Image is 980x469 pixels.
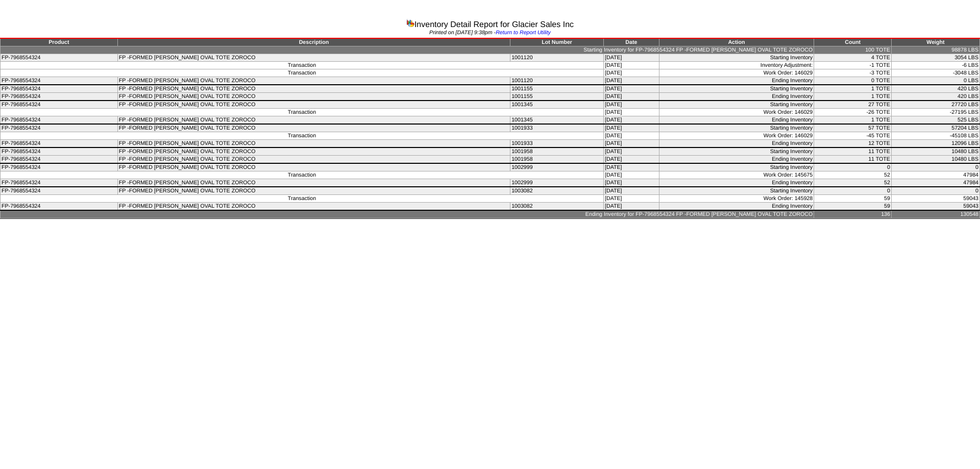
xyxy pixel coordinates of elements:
[1,124,118,132] td: FP-7968554324
[814,62,892,69] td: -1 TOTE
[814,38,892,46] td: Count
[510,156,604,164] td: 1001958
[891,124,979,132] td: 57204 LBS
[1,203,118,211] td: FP-7968554324
[1,109,604,116] td: Transaction
[814,69,892,77] td: -3 TOTE
[604,156,659,164] td: [DATE]
[510,54,604,62] td: 1001120
[659,147,814,156] td: Starting Inventory
[1,140,118,148] td: FP-7968554324
[510,77,604,85] td: 1001120
[891,116,979,125] td: 525 LBS
[814,171,892,179] td: 52
[891,69,979,77] td: -3048 LBS
[891,187,979,195] td: 0
[659,101,814,109] td: Starting Inventory
[117,85,510,93] td: FP -FORMED [PERSON_NAME] OVAL TOTE ZOROCO
[659,195,814,203] td: Work Order: 145928
[604,195,659,203] td: [DATE]
[891,163,979,171] td: 0
[604,124,659,132] td: [DATE]
[814,85,892,93] td: 1 TOTE
[604,187,659,195] td: [DATE]
[510,179,604,187] td: 1002999
[814,124,892,132] td: 57 TOTE
[604,62,659,69] td: [DATE]
[117,203,510,211] td: FP -FORMED [PERSON_NAME] OVAL TOTE ZOROCO
[1,171,604,179] td: Transaction
[891,109,979,116] td: -27195 LBS
[891,54,979,62] td: 3054 LBS
[891,62,979,69] td: -6 LBS
[814,156,892,164] td: 11 TOTE
[891,195,979,203] td: 59043
[604,132,659,140] td: [DATE]
[117,156,510,164] td: FP -FORMED [PERSON_NAME] OVAL TOTE ZOROCO
[604,203,659,211] td: [DATE]
[510,101,604,109] td: 1001345
[659,54,814,62] td: Starting Inventory
[891,171,979,179] td: 47984
[604,54,659,62] td: [DATE]
[814,54,892,62] td: 4 TOTE
[117,93,510,101] td: FP -FORMED [PERSON_NAME] OVAL TOTE ZOROCO
[117,147,510,156] td: FP -FORMED [PERSON_NAME] OVAL TOTE ZOROCO
[659,124,814,132] td: Starting Inventory
[659,109,814,116] td: Work Order: 146029
[1,210,814,218] td: Ending Inventory for FP-7968554324 FP -FORMED [PERSON_NAME] OVAL TOTE ZOROCO
[604,163,659,171] td: [DATE]
[814,101,892,109] td: 27 TOTE
[510,147,604,156] td: 1001958
[510,85,604,93] td: 1001155
[604,179,659,187] td: [DATE]
[814,147,892,156] td: 11 TOTE
[604,171,659,179] td: [DATE]
[659,38,814,46] td: Action
[659,93,814,101] td: Ending Inventory
[891,147,979,156] td: 10480 LBS
[891,85,979,93] td: 420 LBS
[1,93,118,101] td: FP-7968554324
[814,203,892,211] td: 59
[659,203,814,211] td: Ending Inventory
[496,30,551,36] a: Return to Report Utility
[604,147,659,156] td: [DATE]
[510,203,604,211] td: 1003082
[117,38,510,46] td: Description
[510,187,604,195] td: 1003082
[1,54,118,62] td: FP-7968554324
[117,124,510,132] td: FP -FORMED [PERSON_NAME] OVAL TOTE ZOROCO
[1,77,118,85] td: FP-7968554324
[1,46,814,54] td: Starting Inventory for FP-7968554324 FP -FORMED [PERSON_NAME] OVAL TOTE ZOROCO
[604,85,659,93] td: [DATE]
[1,147,118,156] td: FP-7968554324
[1,62,604,69] td: Transaction
[117,116,510,125] td: FP -FORMED [PERSON_NAME] OVAL TOTE ZOROCO
[1,195,604,203] td: Transaction
[604,69,659,77] td: [DATE]
[659,62,814,69] td: Inventory Adjustment:
[814,46,892,54] td: 100 TOTE
[117,187,510,195] td: FP -FORMED [PERSON_NAME] OVAL TOTE ZOROCO
[117,179,510,187] td: FP -FORMED [PERSON_NAME] OVAL TOTE ZOROCO
[604,101,659,109] td: [DATE]
[1,187,118,195] td: FP-7968554324
[510,124,604,132] td: 1001933
[604,38,659,46] td: Date
[659,156,814,164] td: Ending Inventory
[510,116,604,125] td: 1001345
[814,77,892,85] td: 0 TOTE
[510,38,604,46] td: Lot Number
[659,116,814,125] td: Ending Inventory
[659,85,814,93] td: Starting Inventory
[891,210,979,218] td: 130548
[891,46,979,54] td: 98878 LBS
[1,69,604,77] td: Transaction
[891,77,979,85] td: 0 LBS
[117,54,510,62] td: FP -FORMED [PERSON_NAME] OVAL TOTE ZOROCO
[659,77,814,85] td: Ending Inventory
[891,101,979,109] td: 27720 LBS
[1,132,604,140] td: Transaction
[1,38,118,46] td: Product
